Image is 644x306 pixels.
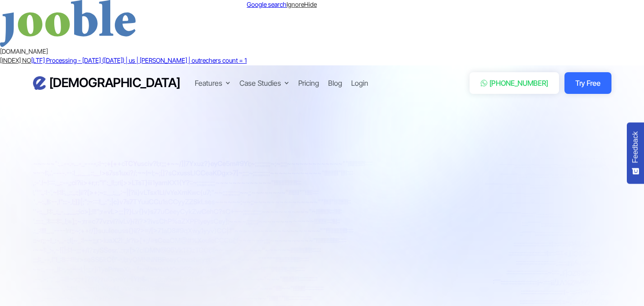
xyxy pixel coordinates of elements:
a: [PHONE_NUMBER] [470,72,559,94]
h3: [DEMOGRAPHIC_DATA] [49,75,180,91]
a: [LTF] Processing - [DATE] ([DATE]) | us | [PERSON_NAME] | outrechers count = 1 [31,56,247,64]
a: Google search [247,0,287,8]
div: Features [195,78,230,88]
div: Features [195,78,222,88]
div: Case Studies [240,78,281,88]
a: Login [351,78,368,88]
div: [PHONE_NUMBER] [489,78,549,88]
a: Try Free [564,72,611,94]
span: Feedback [631,131,639,163]
a: Pricing [298,78,319,88]
a: Ignore [287,0,304,8]
a: Blog [328,78,342,88]
a: Hide [304,0,317,8]
a: home [33,75,180,91]
div: Case Studies [240,78,289,88]
button: Feedback - Show survey [627,122,644,184]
